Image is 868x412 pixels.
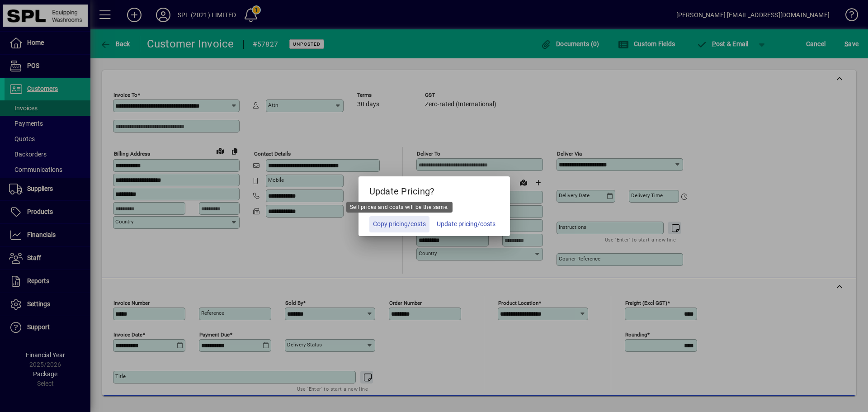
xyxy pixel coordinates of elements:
span: Copy pricing/costs [373,219,426,229]
span: Update pricing/costs [437,219,495,229]
h5: Update Pricing? [359,176,510,203]
button: Update pricing/costs [433,216,499,232]
button: Copy pricing/costs [369,216,429,232]
div: Sell prices and costs will be the same. [346,202,453,213]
